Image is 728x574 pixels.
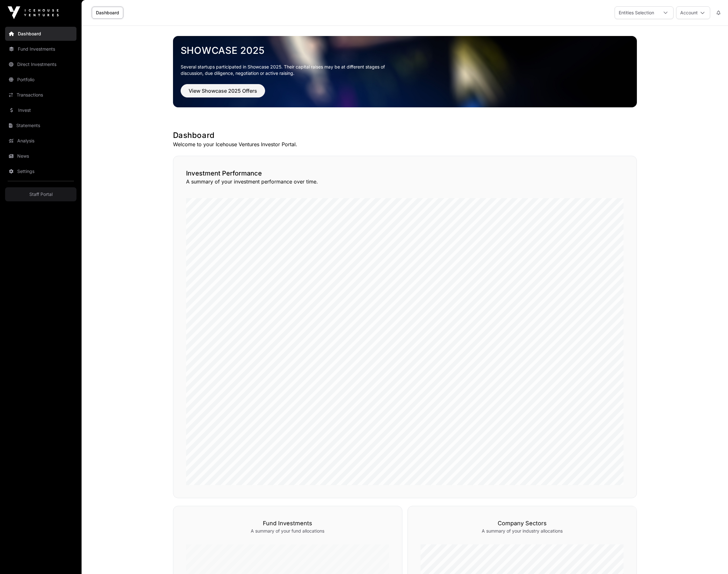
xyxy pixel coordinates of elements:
[186,519,389,528] h3: Fund Investments
[173,36,637,107] img: Showcase 2025
[181,84,265,97] button: View Showcase 2025 Offers
[421,528,624,534] p: A summary of your industry allocations
[5,134,76,148] a: Analysis
[421,519,624,528] h3: Company Sectors
[5,164,76,178] a: Settings
[173,140,637,148] p: Welcome to your Icehouse Ventures Investor Portal.
[186,169,624,178] h2: Investment Performance
[5,88,76,102] a: Transactions
[181,64,395,76] p: Several startups participated in Showcase 2025. Their capital raises may be at different stages o...
[8,6,59,19] img: Icehouse Ventures Logo
[173,130,637,140] h1: Dashboard
[5,187,76,201] a: Staff Portal
[189,87,257,95] span: View Showcase 2025 Offers
[186,528,389,534] p: A summary of your fund allocations
[186,178,624,185] p: A summary of your investment performance over time.
[5,103,76,117] a: Invest
[92,7,123,19] a: Dashboard
[5,118,76,133] a: Statements
[181,90,265,97] a: View Showcase 2025 Offers
[5,27,76,41] a: Dashboard
[5,73,76,87] a: Portfolio
[5,42,76,56] a: Fund Investments
[676,6,710,19] button: Account
[5,149,76,163] a: News
[5,57,76,71] a: Direct Investments
[181,45,629,56] a: Showcase 2025
[615,7,658,19] div: Entities Selection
